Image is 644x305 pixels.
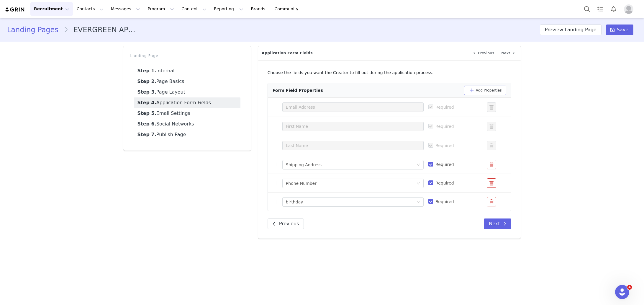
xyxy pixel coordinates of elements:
a: Page Basics [134,76,240,87]
span: 4 [627,285,632,290]
a: Internal [134,66,240,76]
a: Brands [247,2,271,16]
button: Next [484,218,511,229]
p: Landing Page [130,53,244,58]
strong: Step 1. [137,68,156,74]
span: Required [433,105,456,110]
span: Required [433,181,456,185]
button: Program [144,2,178,16]
button: Content [178,2,210,16]
a: Previous [467,46,498,60]
img: placeholder-profile.jpg [624,4,633,14]
a: Next [498,46,521,60]
button: Search [581,2,594,16]
strong: Step 2. [137,79,156,84]
span: Save [617,26,628,33]
div: Phone Number [286,179,317,188]
a: Page Layout [134,87,240,97]
button: Recruitment [30,2,73,16]
span: Choose the fields you want the Creator to fill out during the application process. [268,70,434,75]
img: grin logo [5,7,25,12]
a: Email Settings [134,108,240,119]
a: Publish Page [134,129,240,140]
button: Preview Landing Page [540,25,602,35]
button: Reporting [210,2,247,16]
button: Messages [107,2,144,16]
button: Save [606,25,633,35]
a: Community [271,2,305,16]
a: Application Form Fields [134,97,240,108]
strong: Step 5. [137,110,156,116]
button: Previous [268,218,304,229]
strong: Step 7. [137,132,156,137]
strong: Step 4. [137,100,156,105]
div: Form Field Properties [273,87,323,94]
a: Landing Pages [7,25,64,35]
div: birthday [286,198,303,206]
button: Notifications [607,2,620,16]
a: Social Networks [134,119,240,129]
button: Contacts [73,2,107,16]
strong: Step 3. [137,89,156,95]
span: Required [433,143,456,148]
button: Add Properties [464,86,507,95]
div: Shipping Address [286,160,322,169]
span: Required [433,162,456,167]
button: Profile [620,4,639,14]
iframe: Intercom live chat [615,285,629,299]
p: Application Form Fields [258,46,467,60]
span: Required [433,124,456,129]
strong: Step 6. [137,121,156,127]
span: Required [433,199,456,204]
a: Tasks [594,2,607,16]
